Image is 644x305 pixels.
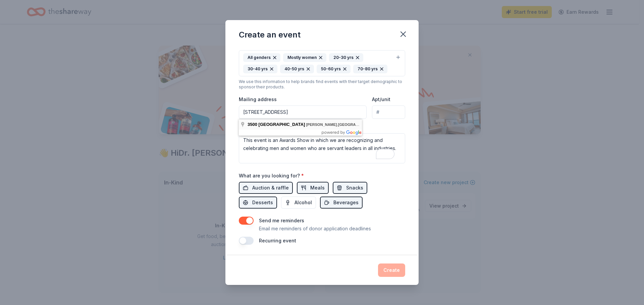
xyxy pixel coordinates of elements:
div: 30-40 yrs [243,65,277,73]
p: Email me reminders of donor application deadlines [259,225,371,233]
div: 50-60 yrs [317,65,351,73]
span: , , [GEOGRAPHIC_DATA] [306,123,418,127]
span: 3500 [248,122,257,127]
span: Alcohol [294,199,312,207]
span: [GEOGRAPHIC_DATA] [338,123,378,127]
label: Send me reminders [259,218,304,223]
div: 40-50 yrs [280,65,314,73]
button: Auction & raffle [239,182,293,194]
span: Beverages [333,199,359,207]
label: Apt/unit [372,96,390,103]
button: Beverages [320,197,363,209]
button: Alcohol [281,197,316,209]
span: Snacks [346,184,363,192]
div: Mostly women [283,53,326,62]
input: Enter a US address [239,105,367,119]
div: All genders [243,53,280,62]
span: Meals [310,184,325,192]
label: Mailing address [239,96,277,103]
span: Auction & raffle [252,184,289,192]
label: What are you looking for? [239,172,304,179]
label: Recurring event [259,238,296,243]
span: Desserts [252,199,273,207]
div: Create an event [239,29,301,40]
button: Meals [297,182,329,194]
textarea: To enrich screen reader interactions, please activate Accessibility in Grammarly extension settings [239,133,405,163]
div: We use this information to help brands find events with their target demographic to sponsor their... [239,79,405,90]
span: [PERSON_NAME] [306,123,337,127]
span: [GEOGRAPHIC_DATA] [259,122,305,127]
button: Desserts [239,197,277,209]
button: All gendersMostly women20-30 yrs30-40 yrs40-50 yrs50-60 yrs70-80 yrs [239,50,405,76]
div: 70-80 yrs [353,65,387,73]
div: 20-30 yrs [329,53,363,62]
input: # [372,105,405,119]
button: Snacks [333,182,367,194]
